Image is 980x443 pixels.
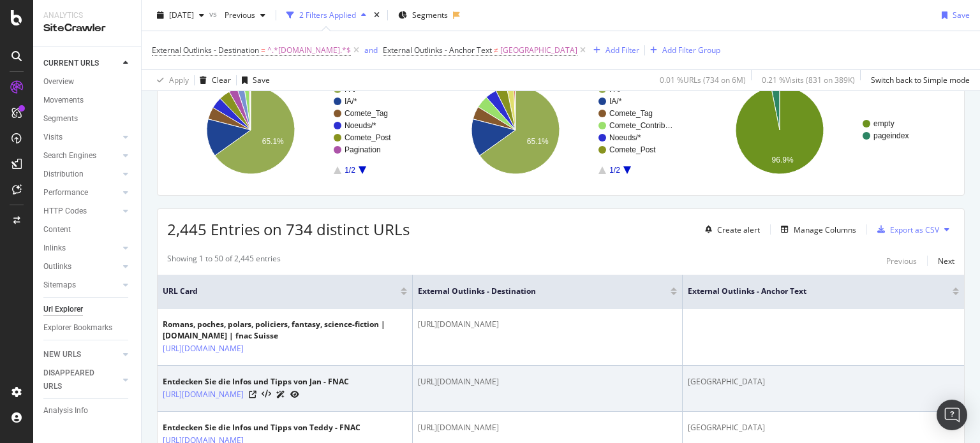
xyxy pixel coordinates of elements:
span: Previous [219,10,255,20]
a: Explorer Bookmarks [43,321,132,335]
div: Performance [43,186,88,200]
button: View HTML Source [262,390,271,399]
div: Entdecken Sie die Infos und Tipps von Jan - FNAC [163,376,349,388]
a: Visits [43,131,119,144]
div: Next [938,256,954,266]
div: Movements [43,94,84,107]
div: 0.21 % Visits ( 831 on 389K ) [762,75,855,85]
a: DISAPPEARED URLS [43,367,119,393]
text: Comete_Post [345,133,391,142]
div: Switch back to Simple mode [871,75,970,85]
button: Clear [195,70,231,91]
div: Entdecken Sie die Infos und Tipps von Teddy - FNAC [163,422,360,433]
div: [URL][DOMAIN_NAME] [418,376,677,388]
div: Search Engines [43,149,96,163]
span: External Outlinks - Destination [418,286,651,297]
text: empty [873,119,895,128]
text: Pagination [345,145,381,154]
div: Analytics [43,10,131,21]
button: Create alert [700,219,760,240]
div: DISAPPEARED URLS [43,367,108,393]
span: External Outlinks - Anchor Text [688,286,933,297]
button: Previous [219,5,271,25]
div: Apply [169,75,189,85]
span: ^.*[DOMAIN_NAME].*$ [267,41,351,59]
text: Comete_Post [609,145,656,154]
div: Save [253,75,270,85]
div: HTTP Codes [43,205,87,218]
button: Switch back to Simple mode [866,70,970,91]
div: Export as CSV [890,224,939,235]
button: Manage Columns [776,222,856,237]
div: 2 Filters Applied [299,10,356,20]
span: 2,445 Entries on 734 distinct URLs [167,219,410,240]
button: Add Filter Group [645,43,720,58]
div: Add Filter [605,45,639,55]
div: Outlinks [43,260,71,273]
div: Save [953,10,970,20]
svg: A chart. [696,75,951,185]
div: Add Filter Group [662,45,720,55]
a: HTTP Codes [43,205,119,218]
button: [DATE] [152,5,209,25]
div: Previous [886,256,917,266]
div: [GEOGRAPHIC_DATA] [688,422,959,433]
button: Export as CSV [872,219,939,240]
div: Explorer Bookmarks [43,321,112,335]
text: Noeuds/* [609,133,641,142]
a: [URL][DOMAIN_NAME] [163,342,244,355]
span: 2025 Aug. 31st [169,10,194,20]
div: Distribution [43,168,84,181]
div: Showing 1 to 50 of 2,445 entries [167,253,281,268]
a: Outlinks [43,260,119,273]
div: times [371,9,382,22]
text: pageindex [873,131,909,140]
svg: A chart. [167,75,422,185]
div: Analysis Info [43,404,88,418]
text: 1/2 [345,166,355,175]
div: and [364,45,378,55]
span: Segments [412,10,448,20]
a: Overview [43,75,132,89]
span: External Outlinks - Anchor Text [383,45,492,55]
a: Analysis Info [43,404,132,418]
text: Comete_Tag [345,109,388,118]
a: AI Url Details [276,388,285,401]
svg: A chart. [432,75,687,185]
div: Segments [43,112,78,126]
div: Overview [43,75,74,89]
button: Apply [152,70,189,91]
a: Url Explorer [43,303,132,316]
div: SiteCrawler [43,21,131,36]
a: Sitemaps [43,279,119,292]
a: CURRENT URLS [43,57,119,70]
text: Comete_Contrib… [609,121,672,130]
div: Content [43,223,71,236]
div: Manage Columns [794,224,856,235]
text: 1/2 [609,166,620,175]
div: [URL][DOMAIN_NAME] [418,319,677,330]
div: [URL][DOMAIN_NAME] [418,422,677,433]
span: [GEOGRAPHIC_DATA] [500,41,577,59]
span: URL Card [163,286,397,297]
a: Movements [43,94,132,107]
span: vs [209,8,219,19]
div: 0.01 % URLs ( 734 on 6M ) [660,75,746,85]
a: Performance [43,186,119,200]
a: Distribution [43,168,119,181]
button: and [364,44,378,56]
div: Open Intercom Messenger [937,400,967,430]
a: Search Engines [43,149,119,163]
div: Clear [212,75,231,85]
div: NEW URLS [43,348,81,361]
a: Visit Online Page [249,391,256,398]
text: 65.1% [526,137,548,146]
button: Save [237,70,270,91]
a: URL Inspection [290,388,299,401]
button: Save [937,5,970,25]
button: Previous [886,253,917,268]
a: NEW URLS [43,348,119,361]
